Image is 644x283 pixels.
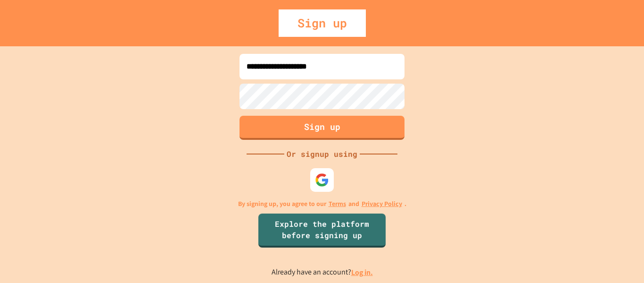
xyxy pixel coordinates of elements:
[329,199,346,209] a: Terms
[239,116,405,140] button: Sign up
[272,266,373,278] p: Already have an account?
[238,199,406,209] p: By signing up, you agree to our and .
[362,199,402,209] a: Privacy Policy
[351,267,373,277] a: Log in.
[279,9,366,37] div: Sign up
[284,148,360,160] div: Or signup using
[315,173,329,187] img: google-icon.svg
[258,214,386,248] a: Explore the platform before signing up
